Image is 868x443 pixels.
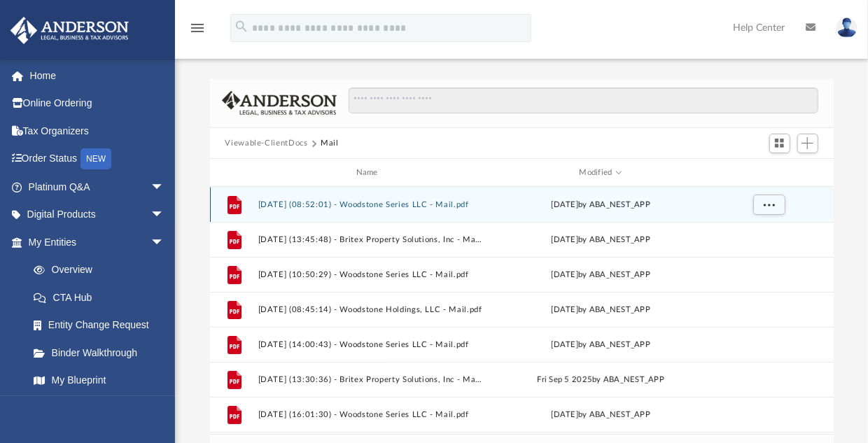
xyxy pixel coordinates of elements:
[488,234,713,246] div: [DATE] by ABA_NEST_APP
[488,374,713,386] div: Fri Sep 5 2025 by ABA_NEST_APP
[20,339,185,367] a: Binder Walkthrough
[150,228,178,257] span: arrow_drop_down
[10,90,185,118] a: Online Ordering
[258,270,482,279] button: [DATE] (10:50:29) - Woodstone Series LLC - Mail.pdf
[150,201,178,230] span: arrow_drop_down
[20,367,178,395] a: My Blueprint
[10,201,185,229] a: Digital Productsarrow_drop_down
[10,117,185,145] a: Tax Organizers
[769,134,790,153] button: Switch to Grid View
[80,148,111,169] div: NEW
[210,187,834,434] div: grid
[20,311,185,339] a: Entity Change Request
[234,19,249,34] i: search
[488,269,713,281] div: [DATE] by ABA_NEST_APP
[488,199,713,211] div: [DATE] by ABA_NEST_APP
[10,228,185,256] a: My Entitiesarrow_drop_down
[258,200,482,209] button: [DATE] (08:52:01) - Woodstone Series LLC - Mail.pdf
[488,304,713,316] div: [DATE] by ABA_NEST_APP
[258,375,482,384] button: [DATE] (13:30:36) - Britex Property Solutions, Inc - Mail.pdf
[258,235,482,244] button: [DATE] (13:45:48) - Britex Property Solutions, Inc - Mail.pdf
[20,256,185,284] a: Overview
[719,167,817,179] div: id
[189,27,206,36] a: menu
[321,137,339,150] button: Mail
[836,17,857,38] img: User Pic
[488,409,713,421] div: [DATE] by ABA_NEST_APP
[258,305,482,314] button: [DATE] (08:45:14) - Woodstone Holdings, LLC - Mail.pdf
[150,173,178,202] span: arrow_drop_down
[225,137,307,150] button: Viewable-ClientDocs
[258,410,482,419] button: [DATE] (16:01:30) - Woodstone Series LLC - Mail.pdf
[10,62,185,90] a: Home
[20,394,185,422] a: Tax Due Dates
[488,339,713,351] div: [DATE] by ABA_NEST_APP
[488,167,713,179] div: Modified
[258,340,482,349] button: [DATE] (14:00:43) - Woodstone Series LLC - Mail.pdf
[20,283,185,311] a: CTA Hub
[797,134,818,153] button: Add
[189,20,206,36] i: menu
[6,17,133,44] img: Anderson Advisors Platinum Portal
[10,145,185,174] a: Order StatusNEW
[10,173,185,201] a: Platinum Q&Aarrow_drop_down
[257,167,482,179] div: Name
[216,167,251,179] div: id
[349,87,818,114] input: Search files and folders
[752,195,785,216] button: More options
